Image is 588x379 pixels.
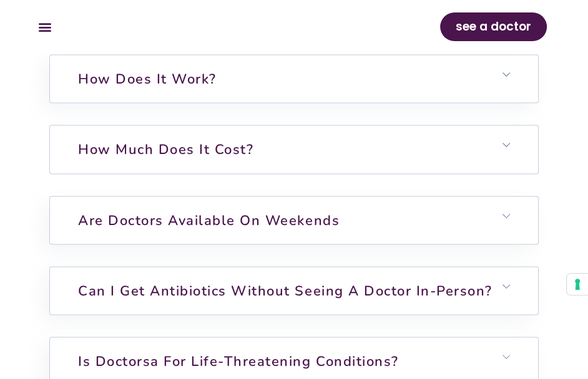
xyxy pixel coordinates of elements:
a: see a doctor [440,12,547,41]
a: How does it work? [78,69,217,88]
h6: How much does it cost? [50,125,537,173]
a: Are doctors available on weekends [78,211,340,229]
button: Your consent preferences for tracking technologies [567,274,588,295]
span: see a doctor [456,17,531,37]
h6: Can I get antibiotics without seeing a doctor in-person? [50,267,537,314]
a: How much does it cost? [78,140,253,158]
h6: How does it work? [50,55,537,102]
a: Can I get antibiotics without seeing a doctor in-person? [78,281,492,300]
div: Menu Toggle [35,17,56,37]
h6: Are doctors available on weekends [50,196,537,244]
a: Is Doctorsa for Life-Threatening Conditions? [78,352,398,370]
